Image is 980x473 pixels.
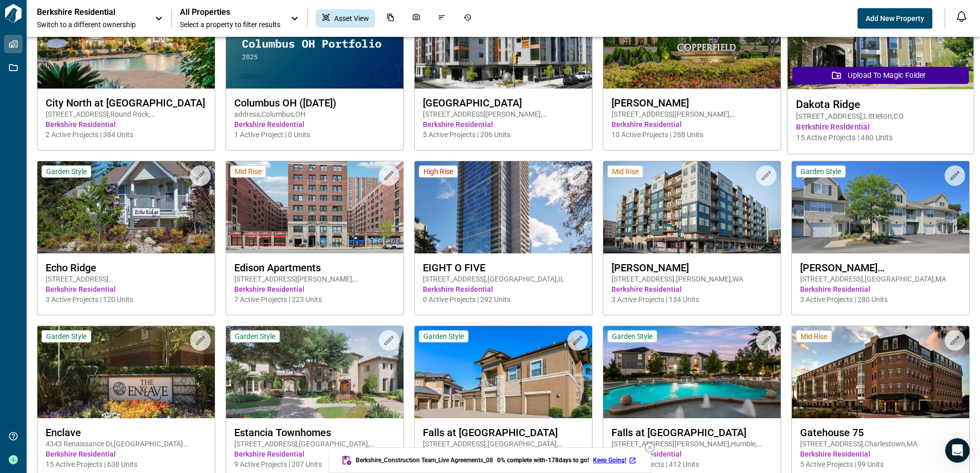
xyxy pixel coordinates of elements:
[423,130,584,140] span: 5 Active Projects | 206 Units
[415,326,592,418] img: property-asset
[432,9,452,28] div: Issues & Info
[796,111,965,122] span: [STREET_ADDRESS] , Littleton , CO
[800,284,961,294] span: Berkshire Residential
[423,167,453,176] span: High Rise
[611,130,772,140] span: 10 Active Projects | 288 Units
[611,449,772,459] span: Berkshire Residential
[46,284,207,294] span: Berkshire Residential
[423,284,584,294] span: Berkshire Residential
[611,97,772,109] span: [PERSON_NAME]
[800,294,961,305] span: 3 Active Projects | 280 Units
[46,97,207,109] span: City North at [GEOGRAPHIC_DATA]
[593,456,639,464] a: Keep Going!
[611,439,772,449] span: [STREET_ADDRESS][PERSON_NAME] , Humble , [GEOGRAPHIC_DATA]
[611,284,772,294] span: Berkshire Residential
[235,332,275,341] span: Garden Style
[37,161,215,253] img: property-asset
[953,8,970,25] button: Open notification feed
[945,438,970,463] iframe: Intercom live chat
[611,274,772,284] span: [STREET_ADDRESS] , [PERSON_NAME] , WA
[234,426,395,439] span: Estancia Townhomes
[423,332,464,341] span: Garden Style
[423,262,584,274] span: EIGHT O FIVE
[46,109,207,119] span: [STREET_ADDRESS] , Round Rock , [GEOGRAPHIC_DATA]
[612,167,639,176] span: Mid Rise
[406,9,426,28] div: Photos
[180,7,280,17] span: All Properties
[234,284,395,294] span: Berkshire Residential
[423,119,584,130] span: Berkshire Residential
[46,449,207,459] span: Berkshire Residential
[46,332,87,341] span: Garden Style
[423,97,584,109] span: [GEOGRAPHIC_DATA]
[796,98,965,111] span: Dakota Ridge
[226,326,403,418] img: property-asset
[801,332,827,341] span: Mid Rise
[234,274,395,284] span: [STREET_ADDRESS][PERSON_NAME] , [GEOGRAPHIC_DATA] , IL
[423,439,584,449] span: [STREET_ADDRESS] , [GEOGRAPHIC_DATA] , [GEOGRAPHIC_DATA]
[857,8,932,29] button: Add New Property
[611,119,772,130] span: Berkshire Residential
[800,262,961,274] span: [PERSON_NAME] [GEOGRAPHIC_DATA]
[37,19,145,30] span: Switch to a different ownership
[46,262,207,274] span: Echo Ridge
[180,19,280,30] span: Select a property to filter results
[423,426,584,439] span: Falls at [GEOGRAPHIC_DATA]
[497,456,589,464] span: 0 % complete with -178 days to go!
[611,426,772,439] span: Falls at [GEOGRAPHIC_DATA]
[612,332,652,341] span: Garden Style
[37,326,215,418] img: property-asset
[46,119,207,130] span: Berkshire Residential
[234,130,395,140] span: 1 Active Project | 0 Units
[603,326,781,418] img: property-asset
[234,109,395,119] span: address , Columbus , OH
[334,13,369,24] span: Asset View
[356,456,493,464] span: Berkshire_Construction Team_Live Agreements_08
[796,133,965,143] span: 15 Active Projects | 480 Units
[611,294,772,305] span: 3 Active Projects | 134 Units
[234,439,395,449] span: [STREET_ADDRESS] , [GEOGRAPHIC_DATA] , [GEOGRAPHIC_DATA]
[46,459,207,469] span: 15 Active Projects | 638 Units
[792,67,969,84] button: Upload to Magic Folder
[234,119,395,130] span: Berkshire Residential
[234,262,395,274] span: Edison Apartments
[792,326,969,418] img: property-asset
[611,109,772,119] span: [STREET_ADDRESS][PERSON_NAME] , [GEOGRAPHIC_DATA] , TN
[234,459,395,469] span: 9 Active Projects | 207 Units
[46,274,207,284] span: [STREET_ADDRESS][PERSON_NAME] , Snoqualmie , WA
[866,13,924,24] span: Add New Property
[611,262,772,274] span: [PERSON_NAME]
[226,161,403,253] img: property-asset
[423,109,584,119] span: [STREET_ADDRESS][PERSON_NAME] , [GEOGRAPHIC_DATA] , OR
[415,161,592,253] img: property-asset
[235,167,261,176] span: Mid Rise
[380,9,401,28] div: Documents
[46,294,207,305] span: 3 Active Projects | 120 Units
[800,274,961,284] span: [STREET_ADDRESS] , [GEOGRAPHIC_DATA] , MA
[423,294,584,305] span: 0 Active Projects | 292 Units
[234,97,395,109] span: Columbus OH ([DATE])
[46,130,207,140] span: 2 Active Projects | 384 Units
[316,9,375,28] div: Asset View
[423,274,584,284] span: [STREET_ADDRESS] , [GEOGRAPHIC_DATA] , IL
[234,449,395,459] span: Berkshire Residential
[603,161,781,253] img: property-asset
[46,426,207,439] span: Enclave
[800,449,961,459] span: Berkshire Residential
[800,426,961,439] span: Gatehouse 75
[611,459,772,469] span: 9 Active Projects | 412 Units
[800,459,961,469] span: 5 Active Projects | 99 Units
[46,167,87,176] span: Garden Style
[46,439,207,449] span: 4343 Renaissance Dr , [GEOGRAPHIC_DATA][PERSON_NAME] , CA
[796,122,965,133] span: Berkshire Residential
[800,439,961,449] span: [STREET_ADDRESS] , Charlestown , MA
[37,7,129,17] p: Berkshire Residential
[792,161,969,253] img: property-asset
[234,294,395,305] span: 7 Active Projects | 223 Units
[457,9,478,28] div: Job History
[801,167,841,176] span: Garden Style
